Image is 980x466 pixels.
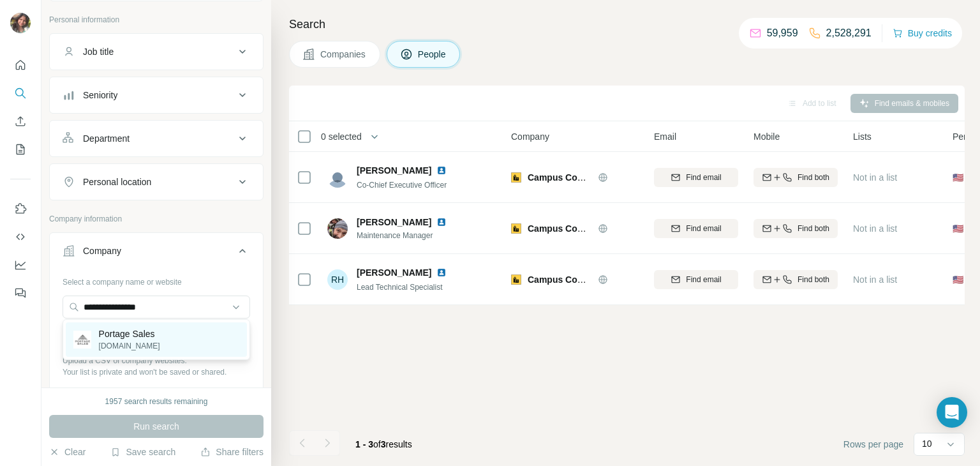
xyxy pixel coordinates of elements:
[63,271,250,288] div: Select a company name or website
[853,274,897,285] span: Not in a list
[528,223,711,234] span: Campus Connection Property management
[754,219,838,238] button: Find both
[654,270,738,289] button: Find email
[511,130,549,143] span: Company
[853,223,897,234] span: Not in a list
[754,270,838,289] button: Find both
[922,437,932,450] p: 10
[381,439,386,449] span: 3
[50,167,263,197] button: Personal location
[50,236,263,271] button: Company
[528,172,711,183] span: Campus Connection Property management
[798,223,829,234] span: Find both
[937,397,967,428] div: Open Intercom Messenger
[83,45,114,58] div: Job title
[853,130,872,143] span: Lists
[10,253,31,276] button: Dashboard
[511,274,521,285] img: Logo of Campus Connection Property management
[373,439,381,449] span: of
[357,230,462,241] span: Maintenance Manager
[843,438,903,451] span: Rows per page
[73,331,91,349] img: Portage Sales
[853,172,897,183] span: Not in a list
[63,366,250,378] p: Your list is private and won't be saved or shared.
[10,54,31,77] button: Quick start
[63,355,250,366] p: Upload a CSV of company websites.
[10,282,31,304] button: Feedback
[654,219,738,238] button: Find email
[355,439,373,449] span: 1 - 3
[99,327,160,340] p: Portage Sales
[953,171,963,184] span: 🇺🇸
[320,48,367,61] span: Companies
[511,223,521,234] img: Logo of Campus Connection Property management
[83,244,121,257] div: Company
[105,396,208,407] div: 1957 search results remaining
[110,446,175,458] button: Save search
[436,267,447,278] img: LinkedIn logo
[893,24,952,42] button: Buy credits
[200,446,264,458] button: Share filters
[49,446,85,458] button: Clear
[50,80,263,110] button: Seniority
[754,168,838,187] button: Find both
[10,13,31,33] img: Avatar
[327,167,348,188] img: Avatar
[357,164,431,177] span: [PERSON_NAME]
[357,266,431,279] span: [PERSON_NAME]
[99,340,160,352] p: [DOMAIN_NAME]
[686,172,721,183] span: Find email
[327,218,348,239] img: Avatar
[10,138,31,161] button: My lists
[953,222,963,235] span: 🇺🇸
[798,274,829,285] span: Find both
[83,176,151,188] div: Personal location
[10,110,31,133] button: Enrich CSV
[49,14,264,26] p: Personal information
[10,225,31,248] button: Use Surfe API
[654,130,676,143] span: Email
[321,130,362,143] span: 0 selected
[953,273,963,286] span: 🇺🇸
[528,274,711,285] span: Campus Connection Property management
[50,123,263,154] button: Department
[355,439,412,449] span: results
[826,26,872,41] p: 2,528,291
[83,89,117,101] div: Seniority
[418,48,447,61] span: People
[357,181,447,190] span: Co-Chief Executive Officer
[767,26,798,41] p: 59,959
[686,274,721,285] span: Find email
[357,216,431,229] span: [PERSON_NAME]
[436,165,447,176] img: LinkedIn logo
[50,36,263,67] button: Job title
[357,283,443,292] span: Lead Technical Specialist
[83,132,130,145] div: Department
[686,223,721,234] span: Find email
[10,82,31,105] button: Search
[798,172,829,183] span: Find both
[511,172,521,183] img: Logo of Campus Connection Property management
[10,197,31,220] button: Use Surfe on LinkedIn
[654,168,738,187] button: Find email
[49,213,264,225] p: Company information
[289,15,965,33] h4: Search
[754,130,780,143] span: Mobile
[436,217,447,227] img: LinkedIn logo
[327,269,348,290] div: RH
